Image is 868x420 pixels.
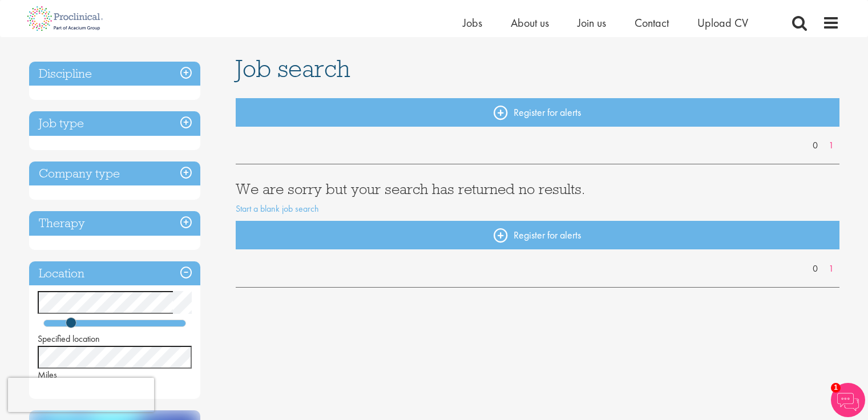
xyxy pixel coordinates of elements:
iframe: reCAPTCHA [8,378,154,412]
h3: Company type [29,161,200,186]
h3: Therapy [29,211,200,236]
img: Chatbot [831,383,865,417]
a: 0 [807,262,823,276]
a: Contact [635,15,669,30]
h3: Location [29,261,200,286]
a: Jobs [463,15,482,30]
a: 0 [807,139,823,152]
span: 1 [831,383,841,393]
a: Register for alerts [236,221,839,249]
h3: Job type [29,111,200,136]
span: Miles [38,369,57,381]
h3: We are sorry but your search has returned no results. [236,181,839,196]
a: Upload CV [697,15,748,30]
a: 1 [823,139,839,152]
a: Register for alerts [236,98,839,127]
a: About us [511,15,549,30]
h3: Discipline [29,62,200,86]
a: 1 [823,262,839,276]
span: Job search [236,53,350,84]
a: Start a blank job search [236,203,319,215]
span: Specified location [38,333,100,345]
a: Join us [578,15,606,30]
